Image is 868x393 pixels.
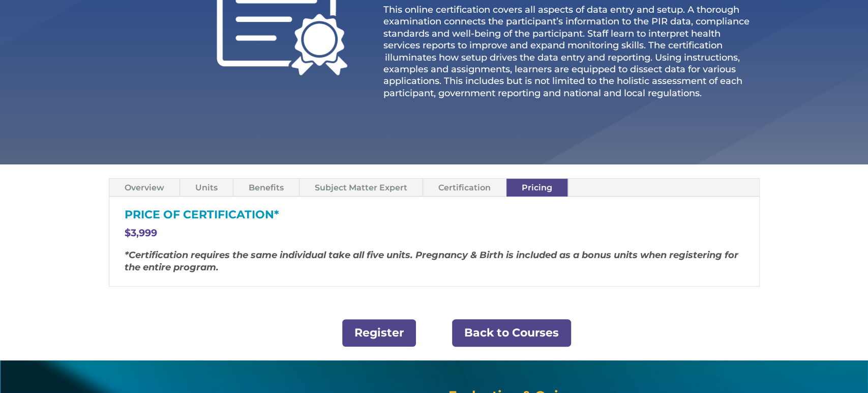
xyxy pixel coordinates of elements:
a: Benefits [233,179,299,196]
h3: Price of Certification* [125,209,744,226]
a: Units [180,179,233,196]
span: $3,999 [125,227,157,239]
a: Certification [423,179,506,196]
a: Pricing [506,179,567,196]
a: Register [342,319,416,347]
span: This online certification covers all aspects of data entry and setup. A thorough examination conn... [383,4,750,99]
a: Overview [109,179,179,196]
em: *Certification requires the same individual take all five units. Pregnancy & Birth is included as... [125,249,738,273]
a: Back to Courses [452,319,571,347]
a: Subject Matter Expert [300,179,423,196]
